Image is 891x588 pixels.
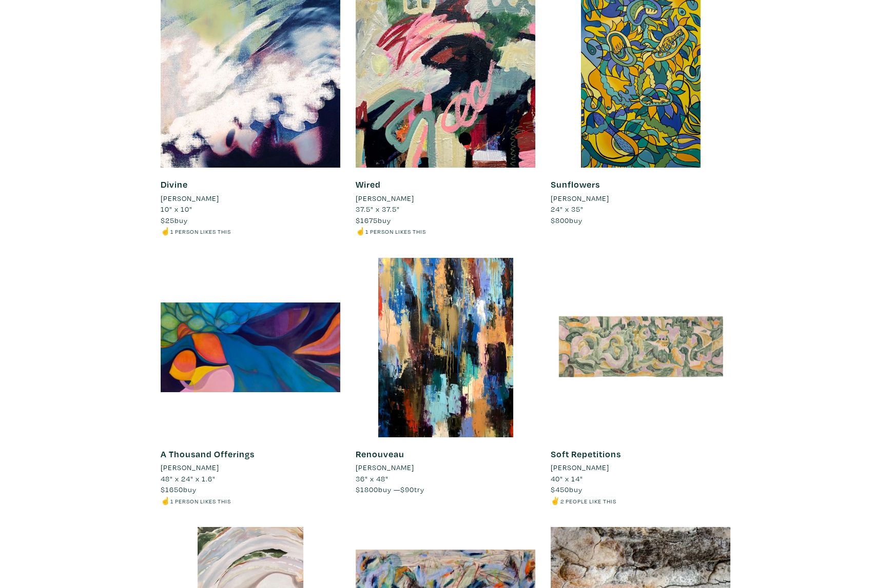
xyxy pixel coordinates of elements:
[551,215,583,225] span: buy
[161,178,188,190] a: Divine
[551,462,730,473] a: [PERSON_NAME]
[161,495,340,506] li: ☝️
[551,215,569,225] span: $800
[356,448,404,460] a: Renouveau
[356,204,400,214] span: 37.5" x 37.5"
[356,215,391,225] span: buy
[400,484,414,494] span: $90
[356,462,414,473] li: [PERSON_NAME]
[161,193,219,204] li: [PERSON_NAME]
[356,484,378,494] span: $1800
[356,178,381,190] a: Wired
[551,484,569,494] span: $450
[170,228,231,235] small: 1 person likes this
[551,484,583,494] span: buy
[161,484,183,494] span: $1650
[551,474,583,483] span: 40" x 14"
[161,215,188,225] span: buy
[161,462,340,473] a: [PERSON_NAME]
[551,495,730,506] li: ✌️
[161,193,340,204] a: [PERSON_NAME]
[365,228,426,235] small: 1 person likes this
[551,462,609,473] li: [PERSON_NAME]
[161,226,340,237] li: ☝️
[356,215,378,225] span: $1675
[356,462,535,473] a: [PERSON_NAME]
[161,484,197,494] span: buy
[161,462,219,473] li: [PERSON_NAME]
[551,204,584,214] span: 24" x 35"
[170,497,231,505] small: 1 person likes this
[356,474,389,483] span: 36" x 48"
[356,193,414,204] li: [PERSON_NAME]
[551,178,600,190] a: Sunflowers
[356,193,535,204] a: [PERSON_NAME]
[551,193,730,204] a: [PERSON_NAME]
[551,448,621,460] a: Soft Repetitions
[356,484,424,494] span: buy — try
[560,497,616,505] small: 2 people like this
[161,448,255,460] a: A Thousand Offerings
[551,193,609,204] li: [PERSON_NAME]
[161,215,175,225] span: $25
[161,204,192,214] span: 10" x 10"
[356,226,535,237] li: ☝️
[161,474,216,483] span: 48" x 24" x 1.6"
